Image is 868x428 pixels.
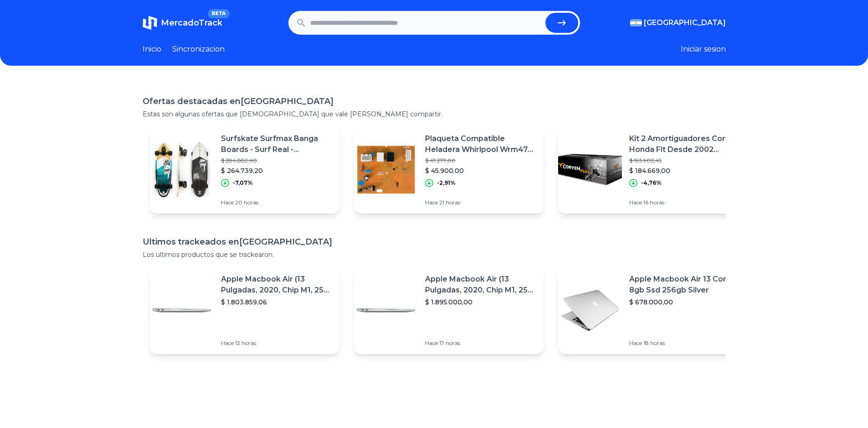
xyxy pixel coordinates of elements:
[354,266,544,354] a: Featured imageApple Macbook Air (13 Pulgadas, 2020, Chip M1, 256 Gb De Ssd, 8 Gb De Ram) - Plata$...
[354,138,418,202] img: Featured image
[630,19,642,26] img: Argentina
[354,278,418,342] img: Featured image
[221,157,332,164] p: $ 284.882,40
[630,17,726,28] button: [GEOGRAPHIC_DATA]
[150,126,339,214] a: Featured imageSurfskate Surfmax Banga Boards - Surf Real - Simulador$ 284.882,40$ 264.739,20-7,07...
[143,110,726,119] p: Estas son algunas ofertas que [DEMOGRAPHIC_DATA] que vale [PERSON_NAME] compartir.
[641,179,662,187] p: -4,76%
[629,339,740,347] p: Hace 18 horas
[629,199,740,206] p: Hace 16 horas
[208,9,229,18] span: BETA
[161,18,222,28] span: MercadoTrack
[558,126,748,214] a: Featured imageKit 2 Amortiguadores Corven Honda Fit Desde 2002 Trasero$ 193.902,45$ 184.669,00-4,...
[425,274,536,296] p: Apple Macbook Air (13 Pulgadas, 2020, Chip M1, 256 Gb De Ssd, 8 Gb De Ram) - Plata
[681,44,726,55] button: Iniciar sesion
[425,199,536,206] p: Hace 21 horas
[150,278,214,342] img: Featured image
[558,138,622,202] img: Featured image
[150,138,214,202] img: Featured image
[629,157,740,164] p: $ 193.902,45
[143,95,726,108] h1: Ofertas destacadas en [GEOGRAPHIC_DATA]
[629,166,740,175] p: $ 184.669,00
[425,298,536,307] p: $ 1.895.000,00
[143,235,726,248] h1: Ultimos trackeados en [GEOGRAPHIC_DATA]
[437,179,456,187] p: -2,91%
[558,266,748,354] a: Featured imageApple Macbook Air 13 Core I5 8gb Ssd 256gb Silver$ 678.000,00Hace 18 horas
[143,250,726,259] p: Los ultimos productos que se trackearon.
[629,298,740,307] p: $ 678.000,00
[629,274,740,296] p: Apple Macbook Air 13 Core I5 8gb Ssd 256gb Silver
[233,179,253,187] p: -7,07%
[143,16,222,30] a: MercadoTrackBETA
[221,166,332,175] p: $ 264.739,20
[425,157,536,164] p: $ 47.277,00
[644,17,726,28] span: [GEOGRAPHIC_DATA]
[629,133,740,155] p: Kit 2 Amortiguadores Corven Honda Fit Desde 2002 Trasero
[425,166,536,175] p: $ 45.900,00
[221,339,332,347] p: Hace 13 horas
[150,266,339,354] a: Featured imageApple Macbook Air (13 Pulgadas, 2020, Chip M1, 256 Gb De Ssd, 8 Gb De Ram) - Plata$...
[354,126,544,214] a: Featured imagePlaqueta Compatible Heladera Whirlpool Wrm47 D1 Importada$ 47.277,00$ 45.900,00-2,9...
[172,44,225,55] a: Sincronizacion
[425,339,536,347] p: Hace 17 horas
[425,133,536,155] p: Plaqueta Compatible Heladera Whirlpool Wrm47 D1 Importada
[143,44,161,55] a: Inicio
[143,16,157,30] img: MercadoTrack
[221,199,332,206] p: Hace 20 horas
[558,278,622,342] img: Featured image
[221,133,332,155] p: Surfskate Surfmax Banga Boards - Surf Real - Simulador
[221,298,332,307] p: $ 1.803.859,06
[221,274,332,296] p: Apple Macbook Air (13 Pulgadas, 2020, Chip M1, 256 Gb De Ssd, 8 Gb De Ram) - Plata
